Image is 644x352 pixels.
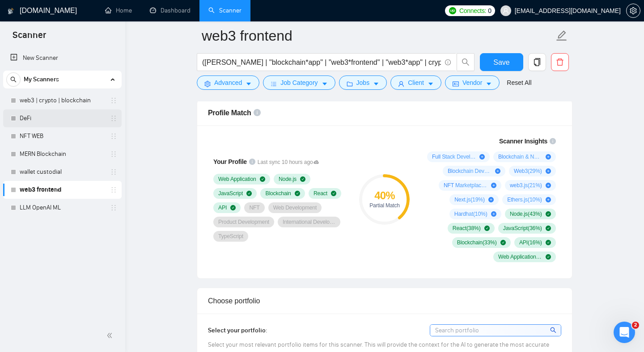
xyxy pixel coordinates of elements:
[432,153,476,160] span: Full Stack Development ( 59 %)
[430,325,561,336] input: Search portfolio
[500,240,506,245] span: check-circle
[279,176,297,183] span: Node.js
[110,97,117,104] span: holder
[398,80,404,87] span: user
[480,53,523,71] button: Save
[24,71,59,88] span: My Scanners
[10,49,114,67] a: New Scanner
[331,191,336,196] span: check-circle
[550,325,558,335] span: search
[479,154,485,159] span: plus-circle
[271,80,277,87] span: bars
[214,78,242,88] span: Advanced
[529,58,546,66] span: copy
[249,159,255,165] span: info-circle
[110,115,117,122] span: holder
[444,182,487,189] span: NFT Marketplace ( 28 %)
[495,168,500,174] span: plus-circle
[498,253,542,260] span: Web Application ( 14 %)
[498,153,542,160] span: Blockchain & NFT Development ( 31 %)
[6,72,21,87] button: search
[110,204,117,211] span: holder
[20,127,105,145] a: NFT WEB
[283,218,335,226] span: International Development
[359,203,410,208] div: Partial Match
[263,75,335,90] button: barsJob Categorycaret-down
[300,176,305,182] span: check-circle
[550,138,556,144] span: info-circle
[408,78,424,88] span: Client
[3,71,122,217] li: My Scanners
[202,25,554,47] input: Scanner name...
[218,176,256,183] span: Web Application
[20,109,105,127] a: DeFi
[486,80,492,87] span: caret-down
[218,204,227,211] span: API
[453,80,459,87] span: idcard
[546,211,551,217] span: check-circle
[339,75,387,90] button: folderJobscaret-down
[453,225,481,232] span: React ( 38 %)
[246,191,252,196] span: check-circle
[626,4,640,18] button: setting
[546,254,551,260] span: check-circle
[546,197,551,202] span: plus-circle
[546,240,551,245] span: check-circle
[218,190,243,197] span: JavaScript
[626,7,640,14] a: setting
[632,322,639,329] span: 2
[448,168,491,175] span: Blockchain Development ( 31 %)
[514,168,542,175] span: Web3 ( 29 %)
[150,7,191,14] a: dashboardDashboard
[493,57,509,68] span: Save
[556,30,568,42] span: edit
[507,196,542,203] span: Ethers.js ( 10 %)
[445,75,500,90] button: idcardVendorcaret-down
[5,29,53,47] span: Scanner
[546,226,551,231] span: check-circle
[551,58,568,66] span: delete
[457,58,474,66] span: search
[249,204,259,211] span: NFT
[106,331,115,340] span: double-left
[265,190,291,197] span: Blockchain
[488,197,494,202] span: plus-circle
[230,205,236,210] span: check-circle
[503,8,509,14] span: user
[457,239,497,246] span: Blockchain ( 33 %)
[627,7,640,14] span: setting
[454,210,487,218] span: Hardhat ( 10 %)
[454,196,485,203] span: Next.js ( 19 %)
[246,80,252,87] span: caret-down
[488,6,491,16] span: 0
[510,210,542,218] span: Node.js ( 43 %)
[503,225,542,232] span: JavaScript ( 36 %)
[462,78,482,88] span: Vendor
[208,7,241,14] a: searchScanner
[356,78,370,88] span: Jobs
[373,80,379,87] span: caret-down
[208,327,267,334] span: Select your portfolio:
[20,145,105,163] a: MERN Blockchain
[510,182,542,189] span: web3.js ( 21 %)
[208,109,251,117] span: Profile Match
[105,7,132,14] a: homeHome
[359,190,410,201] div: 40 %
[546,154,551,159] span: plus-circle
[449,7,456,14] img: upwork-logo.png
[459,6,486,16] span: Connects:
[528,53,546,71] button: copy
[110,186,117,193] span: holder
[491,183,496,188] span: plus-circle
[551,53,569,71] button: delete
[202,57,441,68] input: Search Freelance Jobs...
[546,168,551,174] span: plus-circle
[8,4,14,18] img: logo
[322,80,328,87] span: caret-down
[484,226,490,231] span: check-circle
[445,59,451,65] span: info-circle
[507,78,531,88] a: Reset All
[197,75,259,90] button: settingAdvancedcaret-down
[258,158,319,167] span: Last sync 10 hours ago
[499,138,547,144] span: Scanner Insights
